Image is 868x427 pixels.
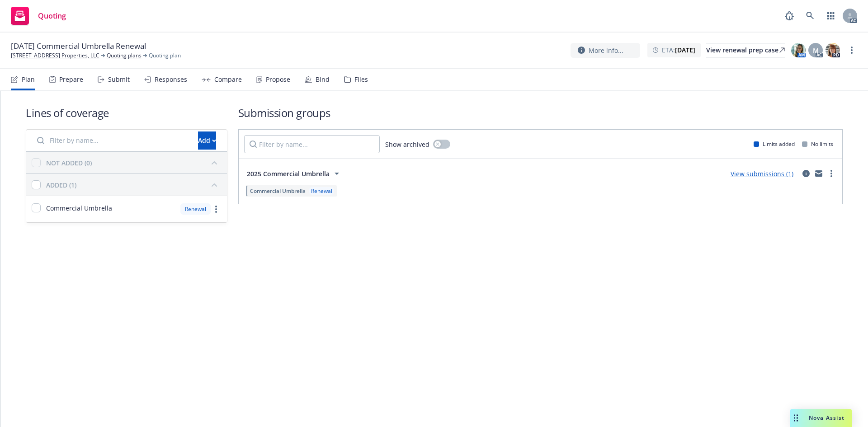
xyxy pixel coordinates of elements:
span: Nova Assist [809,414,844,422]
span: M [813,46,819,55]
div: View renewal prep case [706,43,785,57]
button: ADDED (1) [46,178,222,192]
h1: Lines of coverage [26,105,227,120]
a: Quoting plans [107,52,142,60]
button: NOT ADDED (0) [46,155,222,170]
a: more [846,45,857,56]
div: Add [198,132,216,149]
a: Report a Bug [780,7,798,25]
img: photo [791,43,806,57]
button: Nova Assist [790,409,852,427]
div: Plan [22,76,35,83]
input: Filter by name... [32,131,193,150]
button: Add [198,131,216,150]
div: Compare [214,76,242,83]
div: NOT ADDED (0) [46,158,92,168]
a: View submissions (1) [731,169,793,178]
span: ETA : [662,45,695,55]
a: View renewal prep case [706,43,785,57]
span: More info... [589,46,623,55]
div: Responses [155,76,187,83]
div: Drag to move [790,409,802,427]
a: Search [801,7,819,25]
div: No limits [802,140,833,148]
strong: [DATE] [675,46,695,54]
div: Files [354,76,368,83]
span: [DATE] Commercial Umbrella Renewal [11,41,146,52]
a: Switch app [822,7,840,25]
a: [STREET_ADDRESS] Properties, LLC [11,52,99,60]
span: Commercial Umbrella [46,203,112,213]
span: Quoting plan [149,52,181,60]
div: Propose [266,76,290,83]
button: More info... [571,43,640,58]
div: Limits added [754,140,795,148]
h1: Submission groups [238,105,843,120]
span: Show archived [385,140,429,149]
a: Quoting [7,3,70,28]
a: more [826,168,837,179]
a: more [211,204,222,215]
div: Bind [316,76,330,83]
a: circleInformation [801,168,811,179]
div: Submit [108,76,130,83]
span: 2025 Commercial Umbrella [247,169,330,178]
div: Renewal [309,187,334,195]
div: Renewal [180,203,211,215]
img: photo [826,43,840,57]
button: 2025 Commercial Umbrella [244,164,345,183]
div: Prepare [59,76,83,83]
span: Commercial Umbrella [250,187,306,195]
span: Quoting [38,12,66,19]
div: ADDED (1) [46,180,76,190]
input: Filter by name... [244,135,380,153]
a: mail [813,168,824,179]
